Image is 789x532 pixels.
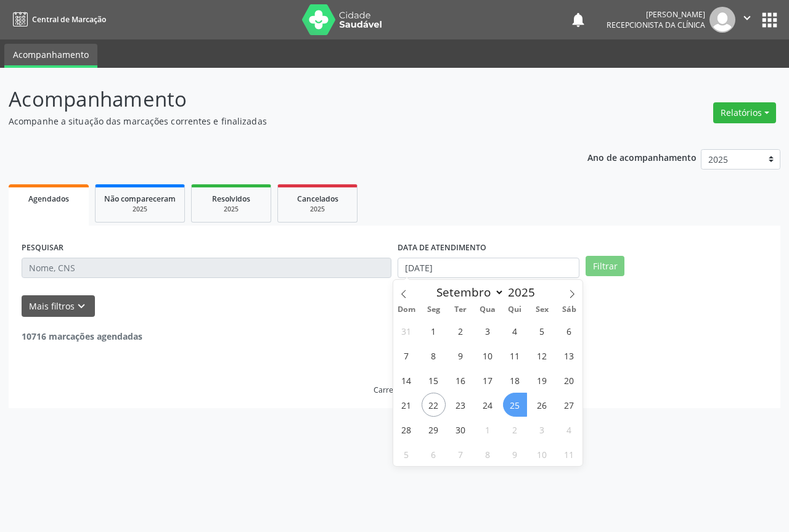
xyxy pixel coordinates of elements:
[394,393,419,417] span: Setembro 21, 2025
[476,368,500,392] span: Setembro 17, 2025
[422,393,446,417] span: Setembro 22, 2025
[709,7,735,33] img: img
[75,300,88,313] i: keyboard_arrow_down
[570,11,587,28] button: notifications
[530,393,554,417] span: Setembro 26, 2025
[557,442,581,466] span: Outubro 11, 2025
[104,205,176,214] div: 2025
[476,442,500,466] span: Outubro 8, 2025
[476,343,500,367] span: Setembro 10, 2025
[474,306,501,314] span: Qua
[528,306,555,314] span: Sex
[393,306,420,314] span: Dom
[449,393,473,417] span: Setembro 23, 2025
[587,149,697,165] p: Ano de acompanhamento
[22,258,391,279] input: Nome, CNS
[449,442,473,466] span: Outubro 7, 2025
[501,306,528,314] span: Qui
[374,385,416,395] div: Carregando
[449,417,473,441] span: Setembro 30, 2025
[476,393,500,417] span: Setembro 24, 2025
[422,319,446,343] span: Setembro 1, 2025
[200,205,262,214] div: 2025
[530,417,554,441] span: Outubro 3, 2025
[476,319,500,343] span: Setembro 3, 2025
[449,319,473,343] span: Setembro 2, 2025
[740,11,754,25] i: 
[557,343,581,367] span: Setembro 13, 2025
[449,343,473,367] span: Setembro 9, 2025
[557,417,581,441] span: Outubro 4, 2025
[9,84,549,115] p: Acompanhamento
[398,258,579,279] input: Selecione um intervalo
[503,417,527,441] span: Outubro 2, 2025
[476,417,500,441] span: Outubro 1, 2025
[28,194,69,204] span: Agendados
[431,284,505,301] select: Month
[9,9,106,30] a: Central de Marcação
[503,319,527,343] span: Setembro 4, 2025
[422,368,446,392] span: Setembro 15, 2025
[557,319,581,343] span: Setembro 6, 2025
[394,417,419,441] span: Setembro 28, 2025
[394,343,419,367] span: Setembro 7, 2025
[394,368,419,392] span: Setembro 14, 2025
[586,256,624,277] button: Filtrar
[394,319,419,343] span: Agosto 31, 2025
[422,417,446,441] span: Setembro 29, 2025
[9,115,549,128] p: Acompanhe a situação das marcações correntes e finalizadas
[530,368,554,392] span: Setembro 19, 2025
[449,368,473,392] span: Setembro 16, 2025
[422,442,446,466] span: Outubro 6, 2025
[503,442,527,466] span: Outubro 9, 2025
[22,239,63,258] label: PESQUISAR
[287,205,348,214] div: 2025
[447,306,474,314] span: Ter
[557,368,581,392] span: Setembro 20, 2025
[607,20,705,30] span: Recepcionista da clínica
[503,393,527,417] span: Setembro 25, 2025
[759,9,780,31] button: apps
[557,393,581,417] span: Setembro 27, 2025
[504,284,545,300] input: Year
[297,194,338,204] span: Cancelados
[4,44,97,68] a: Acompanhamento
[713,102,776,123] button: Relatórios
[607,9,705,20] div: [PERSON_NAME]
[530,442,554,466] span: Outubro 10, 2025
[398,239,486,258] label: DATA DE ATENDIMENTO
[503,368,527,392] span: Setembro 18, 2025
[212,194,250,204] span: Resolvidos
[422,343,446,367] span: Setembro 8, 2025
[32,14,106,25] span: Central de Marcação
[22,295,95,317] button: Mais filtroskeyboard_arrow_down
[530,343,554,367] span: Setembro 12, 2025
[530,319,554,343] span: Setembro 5, 2025
[420,306,447,314] span: Seg
[735,7,759,33] button: 
[555,306,583,314] span: Sáb
[22,330,142,342] strong: 10716 marcações agendadas
[503,343,527,367] span: Setembro 11, 2025
[394,442,419,466] span: Outubro 5, 2025
[104,194,176,204] span: Não compareceram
